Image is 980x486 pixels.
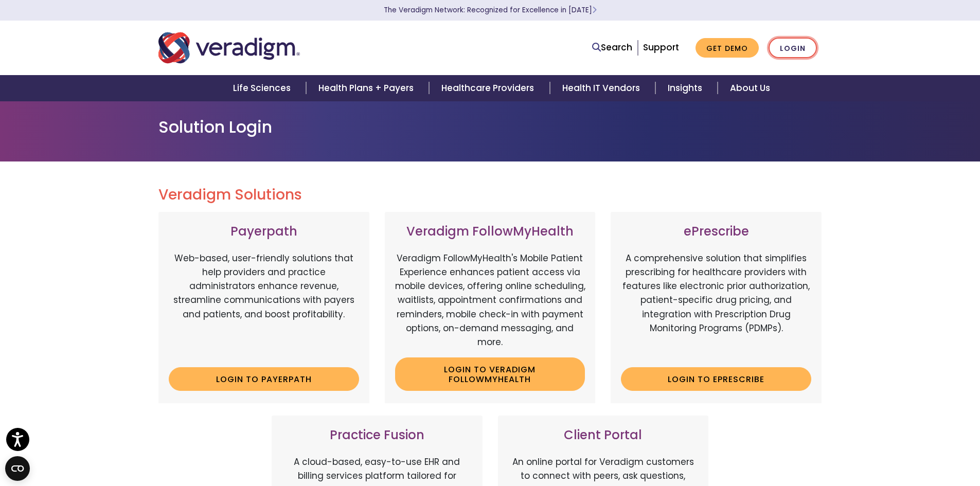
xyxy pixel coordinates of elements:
[221,75,306,101] a: Life Sciences
[696,38,759,58] a: Get Demo
[621,224,811,239] h3: ePrescribe
[5,456,30,481] button: Open CMP widget
[395,251,585,349] p: Veradigm FollowMyHealth's Mobile Patient Experience enhances patient access via mobile devices, o...
[592,5,597,15] span: Learn More
[384,5,597,15] a: The Veradigm Network: Recognized for Excellence in [DATE]Learn More
[718,75,782,101] a: About Us
[621,367,811,391] a: Login to ePrescribe
[929,435,968,474] iframe: Drift Chat Widget
[550,75,655,101] a: Health IT Vendors
[643,41,679,53] a: Support
[655,75,718,101] a: Insights
[169,367,359,391] a: Login to Payerpath
[395,357,585,391] a: Login to Veradigm FollowMyHealth
[395,224,585,239] h3: Veradigm FollowMyHealth
[769,38,817,59] a: Login
[508,428,699,443] h3: Client Portal
[429,75,549,101] a: Healthcare Providers
[169,224,359,239] h3: Payerpath
[306,75,429,101] a: Health Plans + Payers
[621,251,811,359] p: A comprehensive solution that simplifies prescribing for healthcare providers with features like ...
[158,31,300,65] img: Veradigm logo
[158,117,822,137] h1: Solution Login
[169,251,359,359] p: Web-based, user-friendly solutions that help providers and practice administrators enhance revenu...
[282,428,472,443] h3: Practice Fusion
[592,41,632,55] a: Search
[158,186,822,204] h2: Veradigm Solutions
